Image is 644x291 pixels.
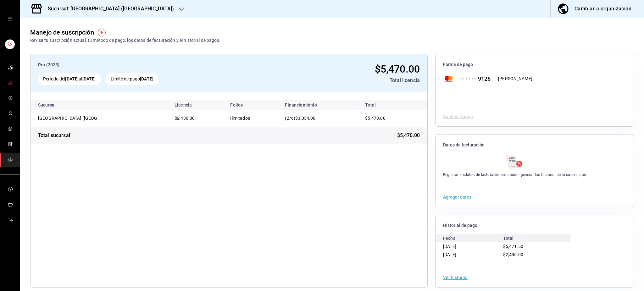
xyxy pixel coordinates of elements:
div: Periodo del al [38,73,101,85]
th: Total [358,100,427,110]
div: Registrar los para poder generar las facturas de tu suscripción. [443,172,587,178]
button: open drawer [8,16,13,21]
div: Revisa tu suscripción actual, tu método de pago, los datos de facturación y el historial de pagos. [30,37,220,44]
div: Total [503,234,563,242]
span: $3,034.00 [295,116,315,121]
div: Total licencia [269,77,420,84]
div: Manejo de suscripción [30,28,94,37]
span: $5,470.00 [397,132,420,139]
span: $5,470.00 [375,63,420,75]
th: Financiamiento [280,100,358,110]
span: $2,436.00 [175,116,195,121]
span: Forma de pago [443,62,626,68]
div: [PERSON_NAME] [498,75,532,82]
div: Cambiar a organización [575,4,631,13]
div: Tripton (Sinaloa) [38,115,101,121]
div: (2/6) [285,115,353,122]
img: Tooltip marker [98,29,106,36]
div: [DATE] [443,242,503,250]
div: Sucursal [38,102,73,107]
h3: Sucursal: [GEOGRAPHIC_DATA] ([GEOGRAPHIC_DATA]) [43,5,174,13]
strong: [DATE] [140,76,153,81]
th: Licencia [169,100,225,110]
strong: datos de facturación [465,173,501,177]
span: $5,471.50 [503,244,523,249]
div: Límite de pago [106,73,158,85]
button: Cambiar forma [443,114,473,119]
strong: [DATE] [65,76,79,81]
th: Folios [225,100,280,110]
div: Total sucursal [38,132,70,139]
div: [DATE] [443,250,503,259]
div: ··· ··· ··· 9126 [454,74,491,83]
td: Ilimitados [225,110,280,127]
span: Datos de facturación [443,142,626,148]
div: Pro (2025) [38,62,264,68]
span: Historial de pago [443,222,626,228]
strong: [DATE] [82,76,96,81]
span: $5,470.00 [365,116,385,121]
button: Agregar datos [443,195,471,199]
span: $2,436.00 [503,252,523,257]
div: [GEOGRAPHIC_DATA] ([GEOGRAPHIC_DATA]) [38,115,101,121]
button: Ver historial [443,275,468,280]
div: Fecha [443,234,503,242]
